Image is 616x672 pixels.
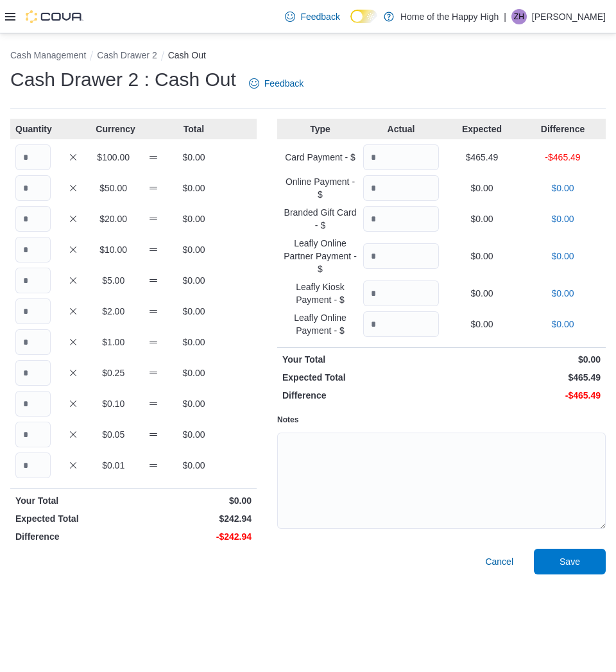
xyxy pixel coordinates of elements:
button: Cancel [480,549,518,574]
span: Cancel [485,555,513,568]
p: Branded Gift Card - $ [282,206,358,232]
p: $0.00 [444,250,520,263]
nav: An example of EuiBreadcrumbs [10,49,606,64]
p: -$242.94 [136,530,252,543]
input: Quantity [363,175,439,201]
p: $0.00 [525,318,601,331]
p: Currency [96,123,131,135]
p: $0.00 [176,212,212,225]
input: Quantity [363,243,439,269]
p: Your Total [282,353,439,366]
p: $0.05 [96,428,131,441]
p: Difference [15,530,131,543]
p: | [504,9,506,24]
p: $0.00 [176,305,212,318]
p: -$465.49 [444,389,601,402]
p: $5.00 [96,274,131,287]
p: Total [176,123,212,135]
p: Card Payment - $ [282,151,358,164]
input: Quantity [15,237,51,263]
p: $0.00 [136,494,252,507]
p: Expected Total [15,512,131,525]
input: Quantity [15,144,51,170]
a: Feedback [280,4,345,30]
p: $0.00 [176,274,212,287]
input: Quantity [363,311,439,337]
span: ZH [514,9,524,24]
div: Zachary Haire [511,9,527,24]
p: $0.10 [96,397,131,410]
img: Cova [26,10,83,23]
p: $0.00 [444,287,520,300]
p: $0.25 [96,366,131,379]
span: Save [560,555,580,568]
input: Quantity [363,280,439,306]
p: $0.00 [525,287,601,300]
p: $0.00 [176,243,212,256]
p: Expected Total [282,371,439,384]
input: Dark Mode [350,10,377,23]
p: $20.00 [96,212,131,225]
label: Notes [277,415,298,425]
p: Leafly Online Payment - $ [282,311,358,337]
button: Cash Out [168,50,206,60]
input: Quantity [15,391,51,417]
p: $0.00 [444,212,520,225]
p: $0.00 [176,459,212,472]
span: Feedback [264,77,304,90]
p: $10.00 [96,243,131,256]
input: Quantity [363,206,439,232]
p: $100.00 [96,151,131,164]
input: Quantity [15,422,51,447]
p: Expected [444,123,520,135]
p: Your Total [15,494,131,507]
input: Quantity [15,329,51,355]
p: Difference [525,123,601,135]
p: Difference [282,389,439,402]
p: Leafly Kiosk Payment - $ [282,280,358,306]
a: Feedback [244,71,309,96]
p: $465.49 [444,371,601,384]
p: $0.00 [525,212,601,225]
p: $0.00 [525,250,601,263]
input: Quantity [15,175,51,201]
input: Quantity [15,452,51,478]
p: [PERSON_NAME] [532,9,606,24]
button: Cash Drawer 2 [97,50,157,60]
p: $0.00 [176,397,212,410]
span: Dark Mode [350,23,351,24]
p: $0.00 [176,336,212,349]
p: $50.00 [96,182,131,194]
p: $0.00 [444,353,601,366]
input: Quantity [15,298,51,324]
p: $0.00 [525,182,601,194]
p: $1.00 [96,336,131,349]
input: Quantity [15,360,51,386]
h1: Cash Drawer 2 : Cash Out [10,67,236,92]
button: Cash Management [10,50,86,60]
p: $242.94 [136,512,252,525]
p: Quantity [15,123,51,135]
p: $0.00 [176,366,212,379]
input: Quantity [363,144,439,170]
span: Feedback [300,10,339,23]
p: $0.00 [444,182,520,194]
p: $0.01 [96,459,131,472]
input: Quantity [15,268,51,293]
p: Type [282,123,358,135]
p: -$465.49 [525,151,601,164]
p: Online Payment - $ [282,175,358,201]
p: $2.00 [96,305,131,318]
p: Home of the Happy High [400,9,499,24]
input: Quantity [15,206,51,232]
p: $0.00 [444,318,520,331]
p: $0.00 [176,428,212,441]
p: Actual [363,123,439,135]
p: $465.49 [444,151,520,164]
button: Save [534,549,606,574]
p: Leafly Online Partner Payment - $ [282,237,358,275]
p: $0.00 [176,151,212,164]
p: $0.00 [176,182,212,194]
